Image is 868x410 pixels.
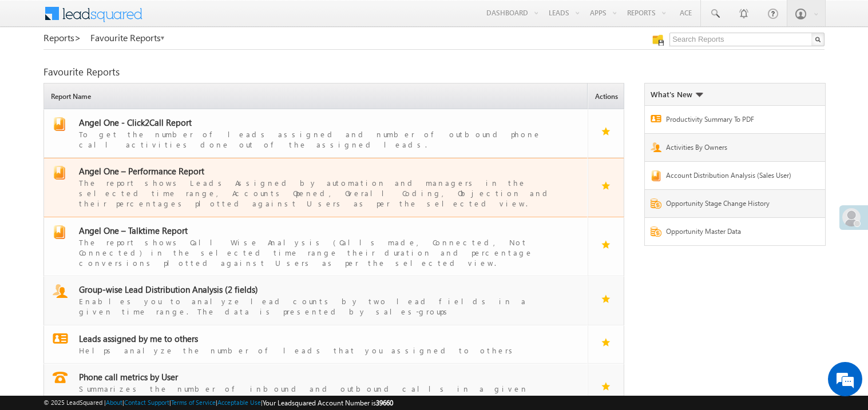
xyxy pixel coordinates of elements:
span: > [74,31,81,44]
img: report [53,333,68,344]
input: Search Reports [669,33,825,46]
a: Reports> [43,33,81,43]
img: Report [651,115,661,122]
span: Actions [591,85,624,109]
div: The report shows Leads Assigned by automation and managers in the selected time range, Accounts O... [79,177,566,209]
a: Account Distribution Analysis (Sales User) [666,170,800,184]
div: The report shows Call Wise Analysis (Calls made, Connected, Not Connected) in the selected time r... [79,236,566,268]
a: About [106,399,122,406]
img: Report [651,142,661,152]
span: Leads assigned by me to others [79,333,198,344]
div: Summarizes the number of inbound and outbound calls in a given timeperiod by users [79,383,566,404]
img: report [53,117,66,131]
a: Opportunity Master Data [666,226,800,240]
img: report [53,372,68,383]
span: © 2025 LeadSquared | | | | | [43,397,393,408]
div: What's New [651,89,703,99]
span: Group-wise Lead Distribution Analysis (2 fields) [79,284,258,295]
img: Manage all your saved reports! [652,34,664,46]
span: Phone call metrics by User [79,371,178,383]
img: report [53,166,66,180]
a: Favourite Reports [90,33,165,43]
span: Angel One – Talktime Report [79,225,188,236]
img: What's new [695,93,703,97]
span: Your Leadsquared Account Number is [263,399,393,407]
span: 39660 [376,399,393,407]
a: Opportunity Stage Change History [666,198,800,212]
a: Productivity Summary To PDF [666,114,800,128]
span: Angel One - Click2Call Report [79,117,192,128]
a: Terms of Service [171,399,216,406]
img: Report [651,226,661,237]
img: report [53,225,66,239]
a: Activities By Owners [666,142,800,156]
a: Acceptable Use [217,399,261,406]
img: Report [651,198,661,209]
div: To get the number of leads assigned and number of outbound phone call activities done out of the ... [79,128,566,150]
div: Favourite Reports [43,67,825,77]
a: report Group-wise Lead Distribution Analysis (2 fields)Enables you to analyze lead counts by two ... [50,284,582,317]
a: report Phone call metrics by UserSummarizes the number of inbound and outbound calls in a given t... [50,372,582,404]
a: report Angel One - Click2Call ReportTo get the number of leads assigned and number of outbound ph... [50,117,582,150]
a: Contact Support [124,399,169,406]
img: report [53,284,68,298]
div: Enables you to analyze lead counts by two lead fields in a given time range. The data is presente... [79,295,566,317]
a: report Angel One – Talktime ReportThe report shows Call Wise Analysis (Calls made, Connected, Not... [50,225,582,268]
a: report Angel One – Performance ReportThe report shows Leads Assigned by automation and managers i... [50,166,582,209]
img: Report [651,170,661,181]
a: report Leads assigned by me to othersHelps analyze the number of leads that you assigned to others [50,333,582,356]
span: Report Name [47,85,587,109]
div: Helps analyze the number of leads that you assigned to others [79,344,566,356]
span: Angel One – Performance Report [79,165,204,177]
